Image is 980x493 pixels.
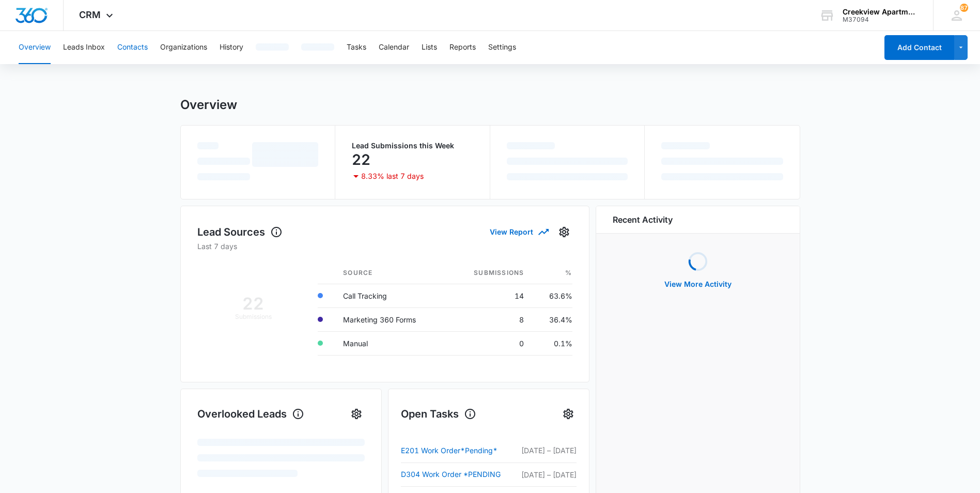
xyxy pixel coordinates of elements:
div: account name [843,8,918,16]
button: Lists [422,31,437,64]
button: Settings [560,406,577,422]
button: History [220,31,243,64]
p: Lead Submissions this Week [352,142,473,149]
td: 0 [448,331,532,355]
a: E201 Work Order*Pending* [401,444,521,457]
p: [DATE] – [DATE] [521,469,577,480]
button: View More Activity [654,272,742,297]
div: account id [843,16,918,23]
button: Leads Inbox [63,31,105,64]
button: Organizations [160,31,207,64]
td: 0.1% [532,331,572,355]
button: Settings [556,224,572,240]
h1: Overview [180,97,237,113]
span: CRM [79,9,101,20]
th: Source [335,262,448,284]
button: Overview [19,31,51,64]
h1: Lead Sources [197,224,283,240]
th: Submissions [448,262,532,284]
span: 87 [960,4,968,12]
p: [DATE] – [DATE] [521,445,577,456]
button: Tasks [347,31,366,64]
button: View Report [490,223,548,241]
td: 8 [448,307,532,331]
th: % [532,262,572,284]
h6: Recent Activity [613,213,673,226]
button: Reports [449,31,476,64]
td: 36.4% [532,307,572,331]
td: Call Tracking [335,284,448,307]
button: Add Contact [884,35,954,60]
button: Contacts [117,31,148,64]
p: Last 7 days [197,241,572,252]
p: 22 [352,151,370,168]
button: Settings [488,31,516,64]
td: 14 [448,284,532,307]
td: Manual [335,331,448,355]
h1: Overlooked Leads [197,406,304,422]
a: D304 Work Order *PENDING [401,468,521,481]
h1: Open Tasks [401,406,476,422]
button: Settings [348,406,365,422]
div: notifications count [960,4,968,12]
td: 63.6% [532,284,572,307]
button: Calendar [379,31,409,64]
p: 8.33% last 7 days [361,173,424,180]
td: Marketing 360 Forms [335,307,448,331]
